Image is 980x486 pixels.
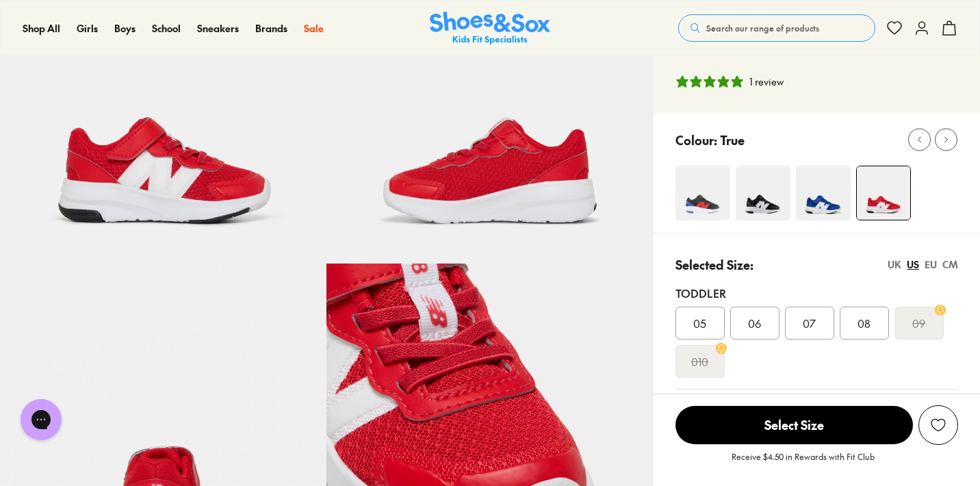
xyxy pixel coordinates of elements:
a: Brands [255,21,287,36]
a: Boys [114,21,136,36]
div: Toddler [675,285,958,301]
a: Sneakers [197,21,239,36]
p: Colour: [675,131,717,149]
div: EU [925,257,937,272]
span: Search our range of products [706,22,819,34]
span: Select Size [675,406,913,444]
a: School [152,21,181,36]
p: True [720,131,745,149]
div: UK [888,257,901,272]
button: Select Size [675,405,913,445]
img: 4-551754_1 [675,166,730,220]
a: Shoes & Sox [430,12,550,45]
a: Shop All [23,21,60,36]
s: 010 [691,353,708,370]
iframe: Gorgias live chat messenger [14,394,68,445]
p: Selected Size: [675,255,753,274]
span: 06 [748,315,761,331]
div: 1 review [749,75,784,89]
s: 09 [912,315,925,331]
button: Search our range of products [678,14,875,42]
span: 05 [693,315,706,331]
div: US [907,257,919,272]
button: Add to Wishlist [918,405,958,445]
div: CM [942,257,958,272]
img: 4-540569_1 [857,166,910,220]
a: Sale [304,21,324,36]
img: 4-540573_1 [796,166,851,220]
img: 4-538812_1 [736,166,790,220]
a: Girls [77,21,98,36]
span: 07 [803,315,816,331]
img: SNS_Logo_Responsive.svg [430,12,550,45]
button: 5 stars, 1 ratings [675,75,784,89]
p: Receive $4.50 in Rewards with Fit Club [732,450,875,475]
span: 08 [857,315,871,331]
